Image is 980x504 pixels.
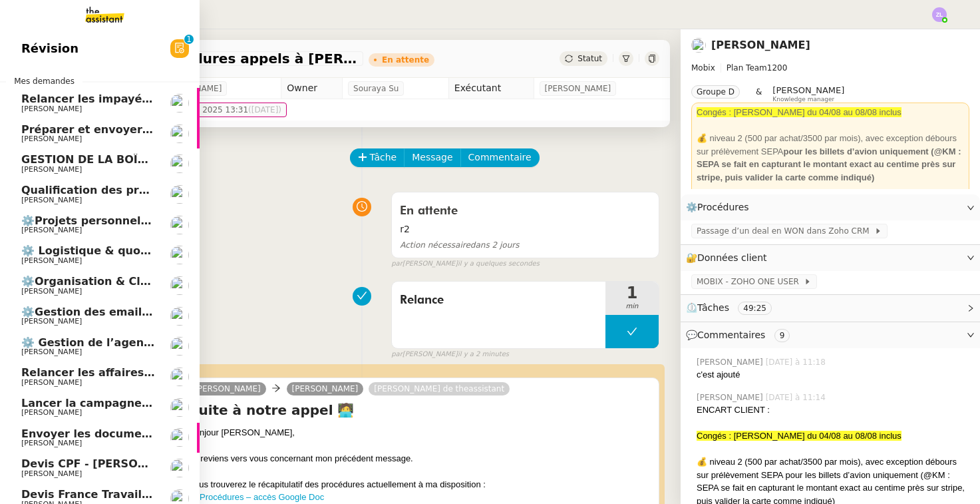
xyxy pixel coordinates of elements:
td: Owner [281,78,343,99]
small: [PERSON_NAME] [391,349,509,360]
img: users%2FvXkuctLX0wUbD4cA8OSk7KI5fra2%2Favatar%2F858bcb8a-9efe-43bf-b7a6-dc9f739d6e70 [170,125,189,143]
button: Commentaire [460,148,540,167]
span: il y a 2 minutes [458,349,509,360]
span: par [391,349,403,360]
span: lun. 28 juil. 2025 13:31 [156,103,281,117]
a: [PERSON_NAME] de theassistant [369,383,510,395]
span: [PERSON_NAME] [21,105,82,113]
div: c'est ajouté [697,368,969,381]
span: [PERSON_NAME] [21,165,82,174]
span: 💬 [686,330,795,340]
a: Procédures – accès Google Doc [200,492,324,502]
span: Congés : [PERSON_NAME] du 04/08 au 08/08 inclus [697,431,901,441]
p: 1 [186,35,192,47]
button: Tâche [350,148,405,167]
span: Plan Team [727,63,767,73]
span: Révision [21,39,79,59]
span: Procédures [697,202,749,212]
span: ⚙️ Logistique & quotidien [21,244,175,257]
span: 1200 [767,63,788,73]
span: ⚙️Gestion des emails & communication [21,306,257,318]
span: min [605,301,659,312]
strong: pour les billets d’avion uniquement (@KM : SEPA se fait en capturant le montant exact au centime ... [697,146,961,182]
span: Action nécessaire [400,240,470,250]
img: users%2F0G3Vvnvi3TQv835PC6wL0iK4Q012%2Favatar%2F85e45ffa-4efd-43d5-9109-2e66efd3e965 [170,398,189,417]
span: false [391,275,413,286]
span: Données client [697,252,767,263]
span: Commentaires [697,330,765,340]
span: Message [412,150,452,165]
div: Je reviens vers vous concernant mon précédent message. [189,452,653,465]
span: Tâche [370,150,397,165]
img: users%2FLb8tVVcnxkNxES4cleXP4rKNCSJ2%2Favatar%2F2ff4be35-2167-49b6-8427-565bfd2dd78c [170,368,189,386]
span: [PERSON_NAME] [21,196,82,204]
span: & [756,85,762,103]
span: [PERSON_NAME] [21,469,82,478]
nz-badge-sup: 1 [184,35,194,44]
img: users%2FW4OQjB9BRtYK2an7yusO0WsYLsD3%2Favatar%2F28027066-518b-424c-8476-65f2e549ac29 [691,38,706,53]
img: users%2FrZ9hsAwvZndyAxvpJrwIinY54I42%2Favatar%2FChatGPT%20Image%201%20aou%CC%82t%202025%2C%2011_1... [170,307,189,326]
span: [DATE] à 11:18 [766,356,828,368]
nz-tag: Groupe D [691,85,740,99]
span: [PERSON_NAME] [697,391,766,403]
div: 🔐Données client [681,245,980,271]
span: ⚙️ Gestion de l’agenda [21,336,158,349]
span: MOBIX - ZOHO ONE USER [697,275,804,288]
div: En attente [382,56,429,64]
img: users%2FvXkuctLX0wUbD4cA8OSk7KI5fra2%2Favatar%2F858bcb8a-9efe-43bf-b7a6-dc9f739d6e70 [170,185,189,204]
span: Envoyer les documents requis pour la formation [21,427,311,440]
span: 1 [605,285,659,301]
img: users%2FvXkuctLX0wUbD4cA8OSk7KI5fra2%2Favatar%2F858bcb8a-9efe-43bf-b7a6-dc9f739d6e70 [170,154,189,173]
span: [PERSON_NAME] [21,378,82,387]
nz-tag: 9 [774,329,790,342]
span: dans 2 jours [400,240,519,250]
span: il y a quelques secondes [458,258,540,270]
span: [PERSON_NAME] [21,439,82,447]
span: [PERSON_NAME] [21,348,82,356]
span: [DATE] à 11:14 [766,391,828,403]
span: Souraya Su [353,82,399,95]
span: [PERSON_NAME] [772,85,844,95]
span: Knowledge manager [772,96,834,103]
a: [PERSON_NAME] [711,39,810,51]
img: users%2FvXkuctLX0wUbD4cA8OSk7KI5fra2%2Favatar%2F858bcb8a-9efe-43bf-b7a6-dc9f739d6e70 [170,459,189,477]
span: Relancer les affaires de [PERSON_NAME] [21,366,265,379]
span: Passage d’un deal en WON dans Zoho CRM [697,224,874,238]
span: Commentaire [468,150,532,165]
span: Congés : [PERSON_NAME] du 04/08 au 08/08 inclus [697,107,901,117]
img: users%2FvXkuctLX0wUbD4cA8OSk7KI5fra2%2Favatar%2F858bcb8a-9efe-43bf-b7a6-dc9f739d6e70 [170,428,189,447]
span: [PERSON_NAME] [21,226,82,234]
img: svg [932,7,947,22]
span: r2 [400,222,651,237]
nz-tag: 49:25 [738,302,772,315]
h4: Suite à notre appel 🧑‍💻 [189,401,653,419]
div: ⚙️Procédures [681,194,980,220]
span: En attente [400,205,458,217]
span: Devis CPF - [PERSON_NAME] [21,457,192,470]
button: Message [404,148,460,167]
img: users%2FrZ9hsAwvZndyAxvpJrwIinY54I42%2Favatar%2FChatGPT%20Image%201%20aou%CC%82t%202025%2C%2011_1... [170,337,189,356]
div: 💰 niveau 2 (500 par achat/3500 par mois), avec exception débours sur prélèvement SEPA [697,132,964,184]
div: ⏲️Tâches 49:25 [681,295,980,321]
span: 🔐 [686,250,772,266]
span: [PERSON_NAME] [545,82,611,95]
img: users%2FrZ9hsAwvZndyAxvpJrwIinY54I42%2Favatar%2FChatGPT%20Image%201%20aou%CC%82t%202025%2C%2011_1... [170,216,189,234]
span: ([DATE]) [248,105,281,115]
span: GESTION DE LA BOÎTE MAIL* - [DATE] * [21,153,253,166]
a: [PERSON_NAME] [189,383,266,395]
span: par [391,258,403,270]
span: false [391,186,413,196]
span: Tâches [697,302,729,313]
span: ⏲️ [686,302,783,313]
span: Statut [577,54,602,63]
img: users%2FrZ9hsAwvZndyAxvpJrwIinY54I42%2Favatar%2FChatGPT%20Image%201%20aou%CC%82t%202025%2C%2011_1... [170,246,189,264]
app-user-label: Knowledge manager [772,85,844,103]
img: users%2F0G3Vvnvi3TQv835PC6wL0iK4Q012%2Favatar%2F85e45ffa-4efd-43d5-9109-2e66efd3e965 [170,94,189,113]
div: 💬Commentaires 9 [681,322,980,348]
div: Bonjour [PERSON_NAME], [189,426,653,439]
span: Qualification des prospects entrants pour Solucoach- [DATE] [21,184,385,196]
div: 👉 [189,491,653,504]
span: Envoyer procédures appels à [PERSON_NAME] [69,52,358,65]
span: Relancer les impayés du premier semestre [21,93,277,105]
span: ⚙️ [686,200,755,215]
